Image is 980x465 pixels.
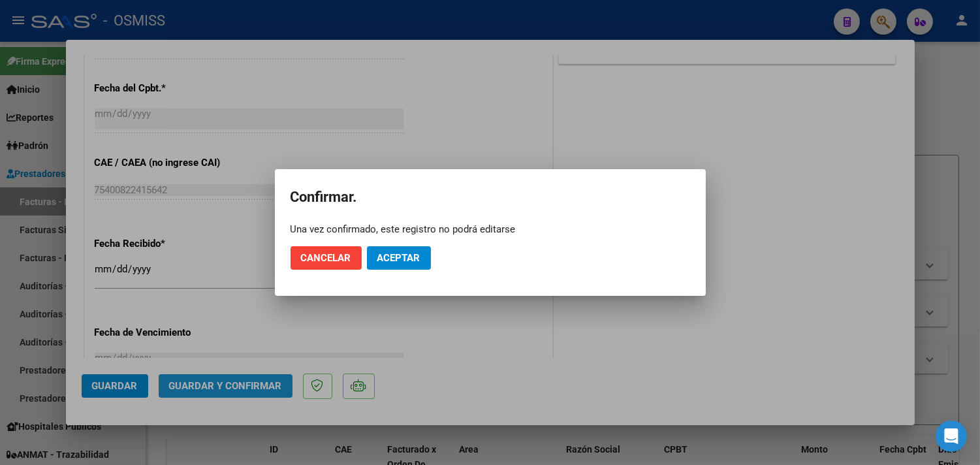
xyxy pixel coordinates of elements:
span: Aceptar [377,252,420,264]
div: Una vez confirmado, este registro no podrá editarse [291,223,690,236]
span: Cancelar [301,252,351,264]
button: Cancelar [291,246,362,270]
button: Aceptar [367,246,431,270]
h2: Confirmar. [291,185,690,210]
div: Open Intercom Messenger [936,421,967,452]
